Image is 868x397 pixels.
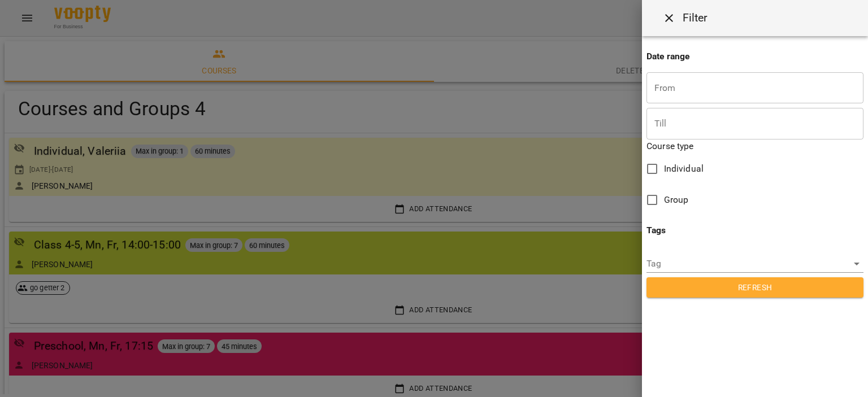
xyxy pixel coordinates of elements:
[656,5,683,32] button: Close
[646,277,863,298] button: Refresh
[646,139,863,153] p: Course type
[683,9,708,27] h6: Filter
[656,281,854,294] span: Refresh
[646,224,863,237] p: Tags
[664,162,704,176] span: Individual
[664,193,689,207] span: Group
[646,50,863,63] p: Date range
